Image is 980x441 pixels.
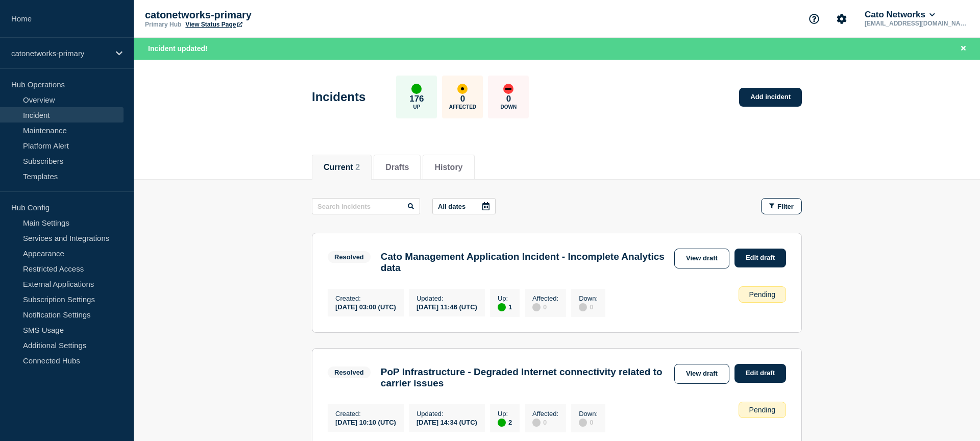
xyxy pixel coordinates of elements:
[416,295,477,302] p: Updated :
[385,163,409,172] button: Drafts
[803,8,825,30] button: Support
[532,302,558,311] div: 0
[413,104,420,110] p: Up
[381,366,669,389] h3: PoP Infrastructure - Degraded Internet connectivity related to carrier issues
[739,402,786,418] div: Pending
[777,203,794,210] span: Filter
[739,286,786,303] div: Pending
[416,410,477,418] p: Updated :
[457,84,468,94] div: affected
[579,303,587,311] div: disabled
[532,303,541,311] div: disabled
[460,94,465,104] p: 0
[863,20,969,27] p: [EMAIL_ADDRESS][DOMAIN_NAME]
[449,104,476,110] p: Affected
[957,43,970,55] button: Close banner
[498,302,512,311] div: 1
[432,198,496,214] button: All dates
[734,364,786,383] a: Edit draft
[324,163,360,172] button: Current 2
[416,418,477,426] div: [DATE] 14:34 (UTC)
[148,44,208,53] span: Incident updated!
[185,21,242,28] a: View Status Page
[532,419,541,427] div: disabled
[312,90,365,104] h1: Incidents
[409,94,424,104] p: 176
[498,303,506,311] div: up
[579,418,598,427] div: 0
[145,9,349,21] p: catonetworks-primary
[438,203,465,210] p: All dates
[863,10,937,20] button: Cato Networks
[145,21,181,28] p: Primary Hub
[674,364,729,384] a: View draft
[434,163,462,172] button: History
[416,302,477,311] div: [DATE] 11:46 (UTC)
[579,295,598,302] p: Down :
[503,84,513,94] div: down
[335,418,396,426] div: [DATE] 10:10 (UTC)
[355,163,360,171] span: 2
[532,418,558,427] div: 0
[335,295,396,302] p: Created :
[335,302,396,311] div: [DATE] 03:00 (UTC)
[498,295,512,302] p: Up :
[498,418,512,427] div: 2
[831,8,852,30] button: Account settings
[381,251,669,274] h3: Cato Management Application Incident - Incomplete Analytics data
[532,410,558,418] p: Affected :
[579,419,587,427] div: disabled
[674,249,729,268] a: View draft
[411,84,422,94] div: up
[328,251,371,263] span: Resolved
[328,366,371,378] span: Resolved
[532,295,558,302] p: Affected :
[579,410,598,418] p: Down :
[739,88,802,107] a: Add incident
[498,419,506,427] div: up
[498,410,512,418] p: Up :
[11,49,109,58] p: catonetworks-primary
[506,94,511,104] p: 0
[761,198,802,214] button: Filter
[501,104,517,110] p: Down
[335,410,396,418] p: Created :
[734,249,786,267] a: Edit draft
[579,302,598,311] div: 0
[312,198,420,214] input: Search incidents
